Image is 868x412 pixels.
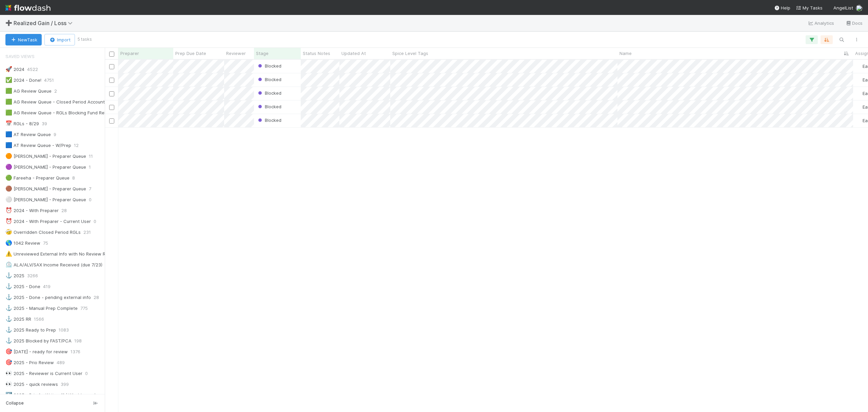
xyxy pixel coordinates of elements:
[5,250,120,258] div: Unreviewed External Info with No Review Request
[74,337,82,345] span: 198
[226,50,246,57] span: Reviewer
[5,381,12,387] span: 👀
[34,315,44,323] span: 1566
[109,91,114,96] input: Toggle Row Selected
[59,326,69,334] span: 1083
[83,228,91,237] span: 231
[5,283,12,289] span: ⚓
[5,206,59,215] div: 2024 - With Preparer
[120,50,139,57] span: Preparer
[109,118,114,124] input: Toggle Row Selected
[94,391,96,399] span: 0
[85,369,88,378] span: 0
[257,104,281,109] span: Blocked
[109,105,114,110] input: Toggle Row Selected
[5,293,91,302] div: 2025 - Done - pending external info
[257,117,281,124] div: Blocked
[72,174,75,182] span: 8
[856,5,863,12] img: avatar_bc42736a-3f00-4d10-a11d-d22e63cdc729.png
[71,348,80,356] span: 1376
[109,78,114,83] input: Toggle Row Selected
[5,338,12,343] span: ⚓
[5,261,102,269] div: ALA/ALV/SAX Income Received (due 7/23)
[5,294,12,300] span: ⚓
[5,359,12,365] span: 🎯
[5,369,82,378] div: 2025 - Reviewer is Current User
[5,109,116,117] div: AG Review Queue - RGLs Blocking Fund Release
[5,239,40,247] div: 1042 Review
[5,358,54,367] div: 2025 - Prio Review
[5,99,12,105] span: 🟩
[43,282,51,291] span: 419
[5,110,12,115] span: 🟩
[5,185,86,193] div: [PERSON_NAME] - Preparer Queue
[257,117,281,123] span: Blocked
[257,62,281,69] div: Blocked
[14,20,76,26] span: Realized Gain / Loss
[5,392,12,398] span: 1️⃣
[5,186,12,191] span: 🟤
[256,50,269,57] span: Stage
[796,5,823,11] span: My Tasks
[257,63,281,69] span: Blocked
[89,185,91,193] span: 7
[5,76,41,85] div: 2024 - Done!
[5,120,12,126] span: 📅
[61,206,67,215] span: 28
[57,358,65,367] span: 489
[5,2,51,14] img: logo-inverted-e16ddd16eac7371096b0.svg
[5,228,81,237] div: Overridden Closed Period RGLs
[5,391,91,399] div: 2025 - Prio 1 - Write off / Winddown
[257,103,281,110] div: Blocked
[5,305,12,311] span: ⚓
[5,50,35,63] span: Saved Views
[5,196,12,202] span: ⚪
[5,141,71,150] div: AT Review Queue - W/Prep
[303,50,330,57] span: Status Notes
[5,370,12,376] span: 👀
[54,130,56,139] span: 9
[257,77,281,82] span: Blocked
[5,251,12,257] span: ⚠️
[61,380,69,389] span: 399
[5,142,12,148] span: 🟦
[5,119,39,128] div: RGLs - 8/29
[94,217,96,226] span: 0
[619,50,632,57] span: Name
[42,119,47,128] span: 39
[5,273,12,278] span: ⚓
[44,76,54,85] span: 4751
[175,50,206,57] span: Prep Due Date
[5,316,12,322] span: ⚓
[109,52,114,57] input: Toggle All Rows Selected
[43,239,48,247] span: 75
[392,50,428,57] span: Spice Level Tags
[5,164,12,170] span: 🟣
[856,118,862,123] img: avatar_bc42736a-3f00-4d10-a11d-d22e63cdc729.png
[808,19,834,27] a: Analytics
[74,141,79,150] span: 12
[5,153,12,159] span: 🟠
[5,131,12,137] span: 🟦
[27,271,38,280] span: 3266
[796,4,823,11] a: My Tasks
[5,174,70,182] div: Fareeha - Preparer Queue
[5,282,40,291] div: 2025 - Done
[109,64,114,69] input: Toggle Row Selected
[5,348,68,356] div: [DATE] - ready for review
[856,77,862,82] img: avatar_bc42736a-3f00-4d10-a11d-d22e63cdc729.png
[44,34,75,45] button: Import
[54,87,57,95] span: 2
[5,152,86,161] div: [PERSON_NAME] - Preparer Queue
[5,229,12,235] span: 🤕
[80,304,88,313] span: 775
[5,195,86,204] div: [PERSON_NAME] - Preparer Queue
[257,76,281,83] div: Blocked
[89,163,91,171] span: 1
[5,87,52,95] div: AG Review Queue
[5,262,12,267] span: ⏲️
[6,400,24,406] span: Collapse
[856,104,862,110] img: avatar_bc42736a-3f00-4d10-a11d-d22e63cdc729.png
[5,327,12,333] span: ⚓
[5,163,86,171] div: [PERSON_NAME] - Preparer Queue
